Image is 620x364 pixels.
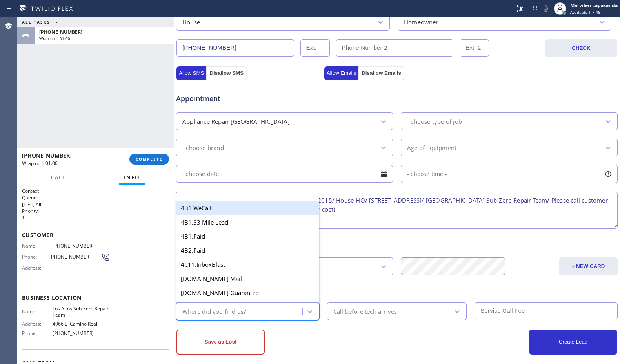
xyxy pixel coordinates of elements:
[336,39,454,57] input: Phone Number 2
[22,19,50,25] span: ALL TASKS
[545,39,617,57] button: CHECK
[39,36,70,41] span: Wrap up | 01:00
[324,66,359,80] button: Allow Emails
[529,330,617,355] button: Create Lead
[53,330,110,336] span: [PHONE_NUMBER]
[22,194,169,201] h2: Queue:
[358,66,404,80] button: Disallow Emails
[176,39,294,57] input: Phone Number
[182,143,227,152] div: - choose brand -
[177,283,616,294] div: Other
[559,257,618,275] button: + NEW CARD
[22,214,169,221] p: 1
[206,66,247,80] button: Disallow SMS
[404,17,438,26] div: Homeowner
[176,330,265,355] button: Save as Lost
[22,294,169,301] span: Business location
[570,9,600,15] span: Available | 7:46
[176,243,319,257] div: 4B2.Paid
[136,156,163,162] span: COMPLETE
[176,215,319,229] div: 4B1.33 Mile Lead
[53,321,110,327] span: 4966 El Camino Real
[22,321,53,327] span: Address:
[22,160,58,167] span: Wrap up | 01:00
[540,3,551,14] button: Mute
[46,170,71,185] button: Call
[22,188,169,194] h1: Context
[176,66,206,80] button: Allow SMS
[119,170,145,185] button: Info
[176,192,618,229] textarea: 9-12/ PRIME/ Sub Zero/ Fridge/ It is not cooling/ 2015/ House-HO/ [STREET_ADDRESS]/ [GEOGRAPHIC_D...
[300,39,330,57] input: Ext.
[22,243,53,249] span: Name:
[176,272,319,286] div: [DOMAIN_NAME] Mail
[407,117,465,126] div: - choose type of job -
[182,117,290,126] div: Appliance Repair [GEOGRAPHIC_DATA]
[475,302,618,319] input: Service Call Fee
[176,201,319,215] div: 4B1.WeCall
[22,231,169,239] span: Customer
[407,143,456,152] div: Age of Equipment
[129,154,169,165] button: COMPLETE
[22,208,169,214] h2: Priority:
[182,17,200,26] div: House
[17,17,66,27] button: ALL TASKS
[51,174,66,181] span: Call
[22,152,72,159] span: [PHONE_NUMBER]
[22,330,53,336] span: Phone:
[22,254,49,260] span: Phone:
[333,307,397,316] div: Call before tech arrives
[177,238,616,249] div: Credit card
[176,300,319,314] div: [DOMAIN_NAME] Guarantee
[176,93,322,104] span: Appointment
[22,265,53,271] span: Address:
[176,286,319,300] div: [DOMAIN_NAME] Guarantee
[182,307,246,316] div: Where did you find us?
[124,174,140,181] span: Info
[22,201,169,208] p: [Test] All
[39,29,82,35] span: [PHONE_NUMBER]
[570,2,618,9] div: Marvilen Lapasanda
[460,39,489,57] input: Ext. 2
[176,257,319,272] div: 4C11.InboxBlast
[53,306,110,318] span: Los Altos Sub-Zero Repair Team
[176,165,393,183] input: - choose date -
[49,254,101,260] span: [PHONE_NUMBER]
[53,243,110,249] span: [PHONE_NUMBER]
[407,170,447,177] span: - choose time -
[176,229,319,243] div: 4B1.Paid
[22,309,53,315] span: Name:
